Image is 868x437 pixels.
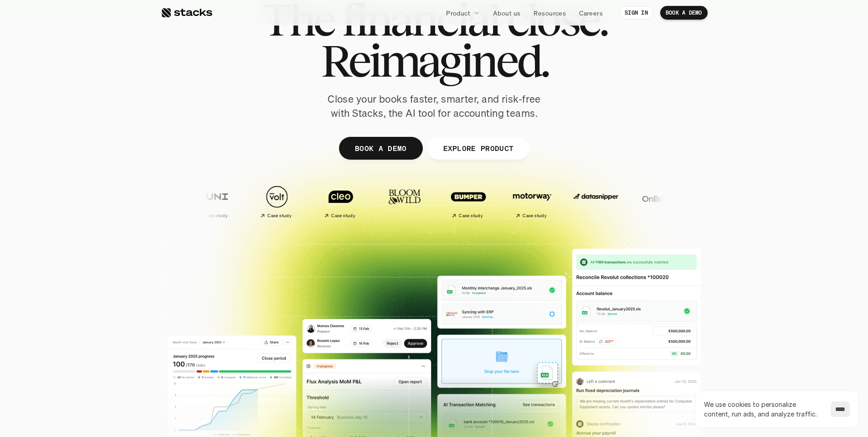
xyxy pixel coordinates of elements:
h2: Case study [520,213,544,218]
p: EXPLORE PRODUCT [443,141,514,155]
a: Case study [308,181,368,222]
h2: Case study [265,213,289,218]
a: Resources [528,5,571,21]
a: Case study [436,181,495,222]
p: Close your books faster, smarter, and risk-free with Stacks, the AI tool for accounting teams. [320,92,548,120]
a: Careers [574,5,608,21]
p: About us [493,8,520,18]
p: BOOK A DEMO [354,141,406,155]
p: Careers [579,8,603,18]
h2: Case study [201,213,225,218]
p: SIGN IN [625,10,648,16]
a: BOOK A DEMO [339,137,422,160]
p: We use cookies to personalize content, run ads, and analyze traffic. [704,400,822,419]
p: Product [446,8,470,18]
p: Resources [534,8,566,18]
a: Privacy Policy [108,211,148,218]
a: Case study [500,181,559,222]
a: SIGN IN [619,6,653,20]
a: Case study [181,181,240,222]
a: BOOK A DEMO [660,6,708,20]
a: EXPLORE PRODUCT [427,137,529,160]
p: BOOK A DEMO [666,10,702,16]
span: Reimagined. [320,40,548,81]
a: Case study [245,181,304,222]
h2: Case study [329,213,353,218]
h2: Case study [456,213,480,218]
a: About us [488,5,526,21]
